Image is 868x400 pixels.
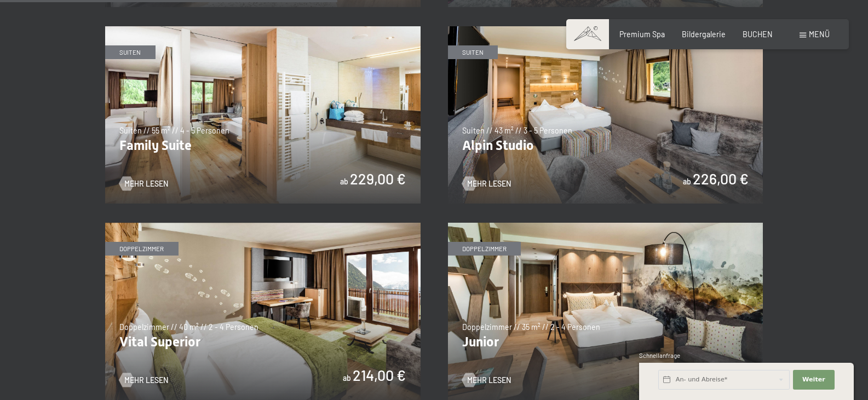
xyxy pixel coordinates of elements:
[802,375,825,384] span: Weiter
[467,375,511,386] span: Mehr Lesen
[682,30,726,39] a: Bildergalerie
[119,178,168,189] a: Mehr Lesen
[462,375,511,386] a: Mehr Lesen
[105,26,421,204] img: Family Suite
[124,375,168,386] span: Mehr Lesen
[124,178,168,189] span: Mehr Lesen
[743,30,773,39] a: BUCHEN
[448,223,763,400] img: Junior
[809,30,830,39] span: Menü
[105,223,421,229] a: Vital Superior
[462,178,511,189] a: Mehr Lesen
[105,26,421,32] a: Family Suite
[119,375,168,386] a: Mehr Lesen
[448,26,763,204] img: Alpin Studio
[448,26,763,32] a: Alpin Studio
[467,178,511,189] span: Mehr Lesen
[448,223,763,229] a: Junior
[793,370,835,390] button: Weiter
[105,223,421,400] img: Vital Superior
[619,30,665,39] a: Premium Spa
[639,352,680,359] span: Schnellanfrage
